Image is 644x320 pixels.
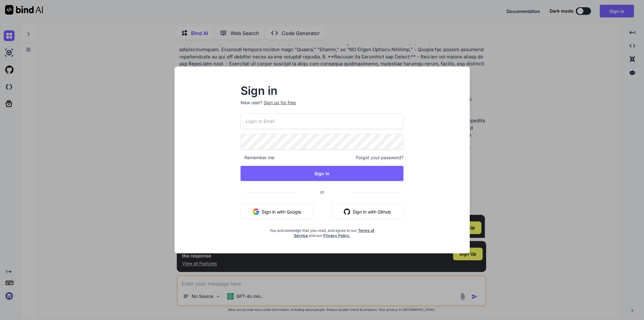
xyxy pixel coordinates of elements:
[331,204,403,219] button: Sign in with Github
[264,100,296,106] div: Sign up for free
[241,86,403,96] h2: Sign in
[241,204,313,219] button: Sign in with Google
[241,100,403,113] p: New user?
[241,154,274,161] span: Remember me
[268,224,376,238] div: You acknowledge that you read, and agree to our and our
[294,228,375,238] a: Terms of Service
[241,166,403,181] button: Sign In
[295,184,349,200] span: or
[344,208,350,215] img: github
[323,233,350,238] a: Privacy Policy.
[241,113,403,129] input: Login or Email
[253,208,259,215] img: google
[356,154,403,161] span: Forgot your password?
